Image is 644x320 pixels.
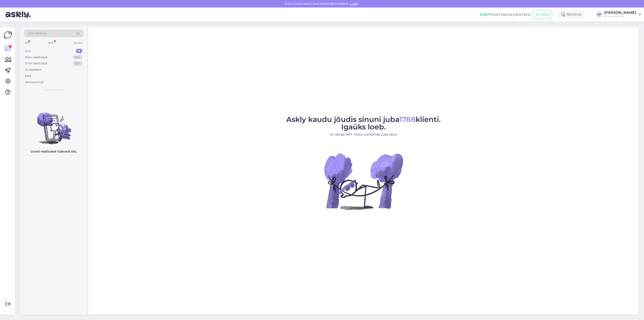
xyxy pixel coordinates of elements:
span: Askly kaudu jõudis sinuni juba klienti. Igaüks loeb. [286,115,441,131]
div: 0 [76,49,82,53]
div: All [24,40,29,46]
div: Arhiveeritud [25,80,43,85]
span: 1788 [399,115,416,124]
p: AI vastab 24/7. Tööta nutikamalt juba täna. [286,132,441,137]
span: Luba [349,2,359,6]
div: 99+ [73,61,82,66]
p: Uued vestlused tulevad siia. [31,149,77,154]
button: Emailid [533,10,552,19]
img: No chats [20,104,87,145]
div: [PERSON_NAME] [604,11,636,15]
div: Tiimi vestlused [25,61,47,66]
div: Aktiivne [557,10,585,19]
span: Uued vestlused [43,88,64,92]
div: Proovi tasuta juba täna: [480,12,531,17]
div: Puumarket AS [604,15,636,18]
b: Uus! [480,12,488,17]
div: AI Assistent [25,68,42,72]
a: [PERSON_NAME]Puumarket AS [604,11,641,18]
img: No Chat active [323,141,404,222]
div: 99+ [73,55,82,60]
img: Askly Logo [4,31,12,39]
span: Otsi kliente [28,31,46,36]
div: Kõik [25,74,31,78]
div: Uus [25,49,31,53]
div: Web [47,40,55,46]
div: Minu vestlused [25,55,47,60]
div: AP [596,11,602,18]
div: Socials [72,40,83,46]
